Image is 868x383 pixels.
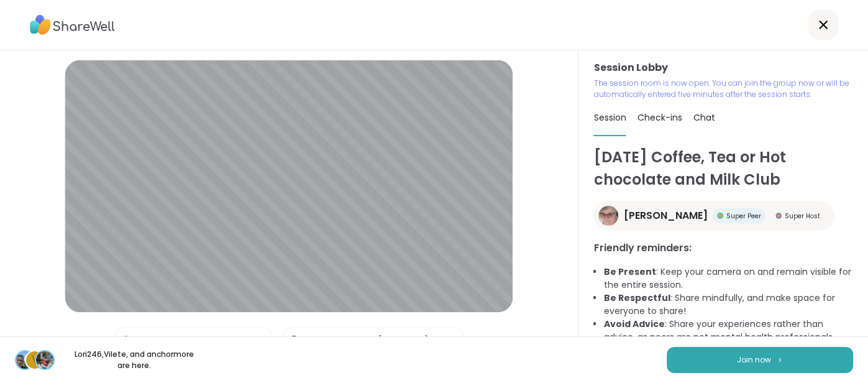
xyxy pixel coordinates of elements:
[717,213,723,219] img: Super Peer
[603,318,853,344] li: : Share your experiences rather than advice, as peers are not mental health professionals.
[776,356,783,363] img: ShareWell Logomark
[146,334,239,347] div: Default - Internal Mic
[593,146,853,191] h1: [DATE] Coffee, Tea or Hot chocolate and Milk Club
[304,328,308,353] span: |
[603,292,853,318] li: : Share mindfully, and make space for everyone to share!
[36,351,53,369] img: anchor
[603,318,664,330] b: Avoid Advice
[737,354,771,366] span: Join now
[593,60,853,75] h3: Session Lobby
[603,292,670,304] b: Be Respectful
[637,111,682,124] span: Check-ins
[775,213,782,219] img: Super Host
[603,265,853,292] li: : Keep your camera on and remain visible for the entire session.
[593,201,834,231] a: Susan[PERSON_NAME]Super PeerSuper PeerSuper HostSuper Host
[32,352,39,368] span: V
[65,349,204,371] p: Lori246 , Vilete , and anchor more are here.
[593,78,853,100] p: The session room is now open. You can join the group now or will be automatically entered five mi...
[288,328,299,353] img: Camera
[593,111,626,124] span: Session
[667,347,853,373] button: Join now
[784,211,820,221] span: Super Host
[137,328,140,353] span: |
[603,265,656,278] b: Be Present
[121,328,132,353] img: Microphone
[726,211,761,221] span: Super Peer
[30,11,115,39] img: ShareWell Logo
[693,111,715,124] span: Chat
[593,241,853,256] h3: Friendly reminders:
[16,351,34,369] img: Lori246
[623,208,707,223] span: [PERSON_NAME]
[314,334,429,347] div: Front Camera (04f2:b755)
[598,206,618,226] img: Susan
